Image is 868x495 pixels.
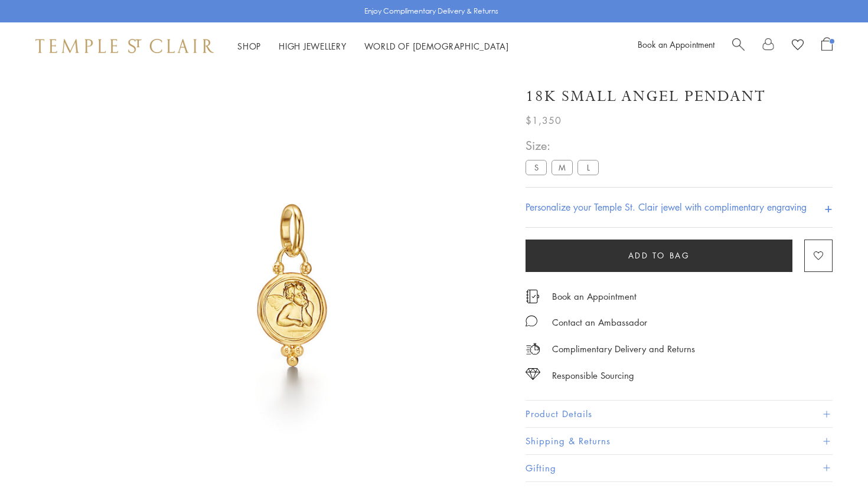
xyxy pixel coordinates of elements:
[809,440,856,483] iframe: Gorgias live chat messenger
[526,455,833,481] button: Gifting
[552,315,647,330] div: Contact an Ambassador
[364,5,498,17] p: Enjoy Complimentary Delivery & Returns
[638,38,714,50] a: Book an Appointment
[279,40,347,52] a: High JewelleryHigh Jewellery
[35,39,214,53] img: Temple St. Clair
[552,342,695,356] p: Complimentary Delivery and Returns
[526,368,540,380] img: icon_sourcing.svg
[237,40,261,52] a: ShopShop
[732,37,745,55] a: Search
[526,428,833,454] button: Shipping & Returns
[526,160,547,175] label: S
[526,401,833,427] button: Product Details
[526,290,540,303] img: icon_appointment.svg
[824,196,833,218] h4: +
[526,200,807,214] h4: Personalize your Temple St. Clair jewel with complimentary engraving
[628,249,690,262] span: Add to bag
[526,315,537,327] img: MessageIcon-01_2.svg
[552,290,637,303] a: Book an Appointment
[526,342,540,356] img: icon_delivery.svg
[552,160,573,175] label: M
[526,240,792,272] button: Add to bag
[526,113,562,128] span: $1,350
[792,37,804,55] a: View Wishlist
[526,86,766,107] h1: 18K Small Angel Pendant
[237,39,509,54] nav: Main navigation
[526,136,603,155] span: Size:
[552,368,634,383] div: Responsible Sourcing
[577,160,599,175] label: L
[364,40,509,52] a: World of [DEMOGRAPHIC_DATA]World of [DEMOGRAPHIC_DATA]
[821,37,833,55] a: Open Shopping Bag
